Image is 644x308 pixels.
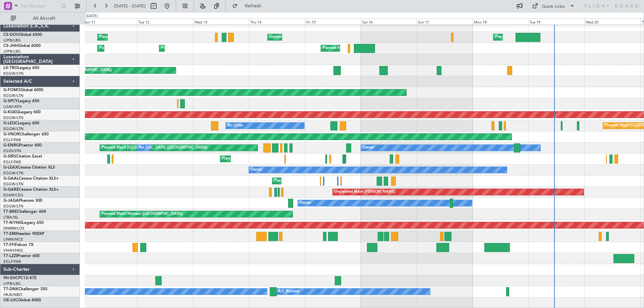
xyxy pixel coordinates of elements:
span: T7-BRE [3,210,17,214]
a: T7-LZZIPraetor 600 [3,254,40,258]
a: T7-EMIHawker 900XP [3,232,44,236]
span: [DATE] - [DATE] [114,3,146,9]
div: Planned Maint [GEOGRAPHIC_DATA] ([GEOGRAPHIC_DATA]) [161,43,267,53]
a: LFPB/LBG [3,49,21,54]
a: G-KGKGLegacy 600 [3,110,41,114]
div: Planned Maint [GEOGRAPHIC_DATA] ([GEOGRAPHIC_DATA]) [99,43,205,53]
div: Unplanned Maint [GEOGRAPHIC_DATA] ([GEOGRAPHIC_DATA]) [269,32,380,42]
a: T7-FFIFalcon 7X [3,243,34,247]
a: EGLF/FAB [3,259,21,264]
div: Mon 18 [473,18,529,24]
a: G-JAGAPhenom 300 [3,199,42,203]
input: Trip Number [20,1,59,11]
a: LGAV/ATH [3,104,21,109]
a: G-SPCYLegacy 650 [3,99,39,103]
span: All Aircraft [17,16,71,21]
a: EGGW/LTN [3,115,23,120]
button: Refresh [229,1,269,11]
span: LX-TRO [3,66,18,70]
span: 9H-EHC [3,276,18,280]
span: G-LEGC [3,121,18,125]
div: Planned Maint [GEOGRAPHIC_DATA] ([GEOGRAPHIC_DATA]) [323,43,428,53]
div: No Crew [139,143,154,153]
div: Wed 13 [193,18,249,24]
a: T7-N1960Legacy 650 [3,221,44,225]
span: T7-FFI [3,243,15,247]
div: Planned Maint [GEOGRAPHIC_DATA] ([GEOGRAPHIC_DATA]) [99,32,205,42]
a: EGLF/FAB [3,137,21,142]
span: T7-DNK [3,287,18,291]
div: Planned Maint [GEOGRAPHIC_DATA] ([GEOGRAPHIC_DATA]) [102,143,207,153]
div: Planned Maint [GEOGRAPHIC_DATA] ([GEOGRAPHIC_DATA]) [222,154,328,164]
div: Fri 15 [305,18,361,24]
a: LTBA/ISL [3,215,18,220]
a: LX-TROLegacy 650 [3,66,39,70]
a: G-GAALCessna Citation XLS+ [3,177,59,181]
a: G-VNORChallenger 650 [3,132,49,136]
div: Tue 19 [528,18,584,24]
div: Tue 12 [137,18,193,24]
a: G-GARECessna Citation XLS+ [3,188,59,192]
div: Owner [251,165,262,175]
div: Owner [300,198,311,208]
button: Quick Links [529,1,578,11]
div: Sun 17 [417,18,473,24]
span: T7-LZZI [3,254,17,258]
span: G-JAGA [3,199,19,203]
a: OE-LHCGlobal 6000 [3,298,41,302]
span: CS-DOU [3,33,19,37]
span: CS-JHH [3,44,18,48]
a: T7-BREChallenger 604 [3,210,46,214]
a: EGGW/LTN [3,126,23,131]
a: G-ENRGPraetor 600 [3,143,42,147]
a: EGGW/LTN [3,182,23,187]
a: DNMM/LOS [3,226,24,231]
a: CS-DOUGlobal 6500 [3,33,42,37]
a: VHHH/HKG [3,248,23,253]
div: Mon 11 [81,18,137,24]
a: G-LEGCLegacy 600 [3,121,39,125]
div: Planned Maint Warsaw ([GEOGRAPHIC_DATA]) [102,209,182,219]
span: T7-N1960 [3,221,22,225]
div: No Crew [227,121,243,131]
div: Unplanned Maint [PERSON_NAME] [334,187,395,197]
button: All Aircraft [7,13,73,24]
a: G-FOMOGlobal 6000 [3,88,43,92]
a: EGSS/STN [3,148,21,153]
span: OE-LHC [3,298,18,302]
a: EGLF/FAB [3,160,21,165]
a: HKJK/NBO [3,292,22,297]
div: A/C Booked [278,287,299,297]
span: Refresh [239,4,267,8]
a: G-SIRSCitation Excel [3,155,42,159]
span: G-KGKG [3,110,19,114]
a: LFPB/LBG [3,38,21,43]
a: EGGW/LTN [3,204,23,209]
span: G-FOMO [3,88,20,92]
span: G-GAAL [3,177,19,181]
div: Quick Links [542,3,565,10]
a: EGGW/LTN [3,71,23,76]
a: EGNR/CEG [3,193,23,198]
a: EGGW/LTN [3,93,23,98]
span: G-SPCY [3,99,18,103]
div: Sat 16 [361,18,417,24]
a: CS-JHHGlobal 6000 [3,44,41,48]
a: T7-DNKChallenger 350 [3,287,47,291]
span: T7-EMI [3,232,16,236]
a: LFPB/LBG [3,281,21,286]
div: Wed 20 [584,18,640,24]
span: G-SIRS [3,155,16,159]
div: Owner [363,143,374,153]
a: 9H-EHCPC12/47E [3,276,37,280]
a: G-LEAXCessna Citation XLS [3,166,55,170]
div: Planned Maint [274,176,299,186]
a: EGGW/LTN [3,171,23,176]
span: G-VNOR [3,132,20,136]
div: Planned Maint [GEOGRAPHIC_DATA] ([GEOGRAPHIC_DATA]) [495,32,601,42]
div: [DATE] [86,13,98,19]
a: LFMN/NCE [3,237,23,242]
span: G-LEAX [3,166,18,170]
span: G-GARE [3,188,19,192]
span: G-ENRG [3,143,19,147]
